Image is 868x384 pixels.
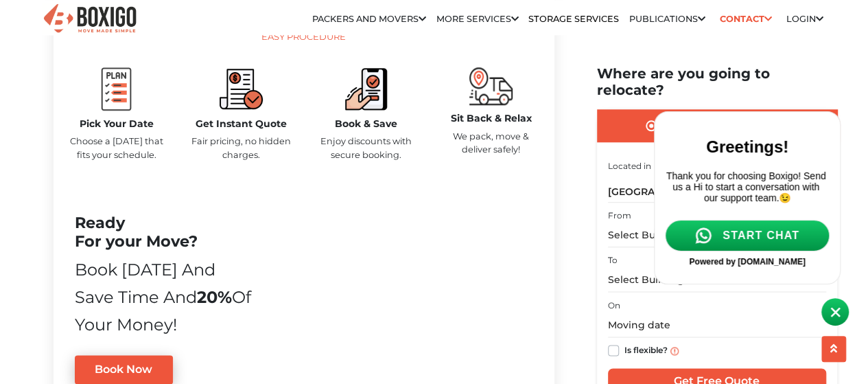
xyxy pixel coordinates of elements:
a: Storage Services [528,14,619,24]
img: boxigo_packers_and_movers_move [469,67,513,105]
p: Enjoy discounts with secure booking. [314,135,419,161]
input: Moving date [608,314,826,338]
h2: Ready For your Move? [75,214,254,251]
button: scroll up [821,336,846,362]
a: Book Now [75,355,174,384]
h5: Pick Your Date [64,118,169,130]
img: close.svg [182,23,192,33]
label: Is flexible? [624,343,668,357]
label: From [608,210,631,223]
span: [GEOGRAPHIC_DATA] [608,186,714,199]
h5: Book & Save [314,118,419,130]
div: Book [DATE] and Save time and of your money! [75,256,254,339]
input: Select Building or Nearest Landmark [608,224,826,248]
img: boxigo_packers_and_movers_plan [95,67,138,111]
img: info [670,347,679,355]
img: boxigo_packers_and_movers_compare [220,67,263,111]
p: Fair pricing, no hidden charges. [189,135,294,161]
a: Packers and Movers [312,14,426,24]
span: Powered by [40,151,86,161]
div: Easy Procedure [64,30,543,44]
a: [DOMAIN_NAME] [89,151,157,161]
p: Choose a [DATE] that fits your schedule. [64,135,169,161]
img: boxigo_packers_and_movers_book [344,67,388,111]
img: whatsapp-icon.svg [47,122,63,138]
label: To [608,255,618,267]
a: More services [436,14,519,24]
b: 20% [197,287,232,307]
p: Thank you for choosing Boxigo! Send us a Hi to start a conversation with our support team.😉 [16,65,181,98]
a: START CHAT [16,114,181,146]
h5: Sit Back & Relax [439,113,543,124]
a: Publications [629,14,705,24]
label: Located in [608,160,651,172]
h2: Where are you going to relocate? [597,66,837,99]
input: Select Building or Nearest Landmark [608,269,826,293]
h2: Greetings! [16,32,181,51]
span: START CHAT [74,124,151,136]
label: On [608,300,620,313]
p: We pack, move & deliver safely! [439,130,543,156]
img: Boxigo [42,2,138,36]
h5: Get Instant Quote [189,118,294,130]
